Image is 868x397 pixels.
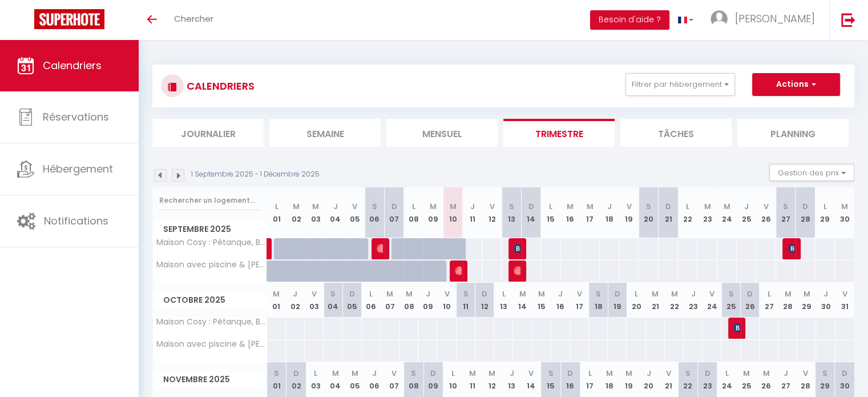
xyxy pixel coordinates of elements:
[34,9,104,29] img: Super Booking
[514,260,520,282] span: Roman Carriere
[600,187,619,238] th: 18
[312,288,317,299] abbr: V
[697,362,717,397] th: 23
[312,201,319,212] abbr: M
[502,288,506,299] abbr: L
[463,288,469,299] abbr: S
[737,362,756,397] th: 25
[267,283,286,318] th: 01
[522,362,541,397] th: 14
[659,187,678,238] th: 21
[267,187,286,238] th: 01
[514,238,520,259] span: [PERSON_NAME]
[717,187,737,238] th: 24
[482,288,487,299] abbr: D
[362,283,381,318] th: 06
[743,368,750,379] abbr: M
[607,201,612,212] abbr: J
[588,368,592,379] abbr: L
[377,238,383,259] span: [PERSON_NAME]
[619,362,639,397] th: 19
[620,119,732,147] li: Tâches
[155,340,269,348] span: Maison avec piscine & [PERSON_NAME] : L’Oustal d’Aygues
[815,187,834,238] th: 29
[519,288,526,299] abbr: M
[325,362,345,397] th: 04
[703,283,721,318] th: 24
[155,238,269,247] span: Maison Cosy : Pétanque, Baby-foot & Ping-Pong !
[678,187,697,238] th: 22
[819,346,859,388] iframe: Chat
[386,119,498,147] li: Mensuel
[704,201,711,212] abbr: M
[325,187,345,238] th: 04
[724,201,730,212] abbr: M
[314,368,317,379] abbr: L
[756,362,776,397] th: 26
[174,13,213,25] span: Chercher
[391,201,397,212] abbr: D
[558,288,563,299] abbr: J
[153,371,267,388] span: Novembre 2025
[803,368,808,379] abbr: V
[153,221,267,238] span: Septembre 2025
[823,288,828,299] abbr: J
[625,73,735,96] button: Filtrer par hébergement
[823,201,826,212] abbr: L
[324,283,342,318] th: 04
[815,362,834,397] th: 29
[671,288,677,299] abbr: M
[776,187,796,238] th: 27
[475,283,494,318] th: 12
[513,283,532,318] th: 14
[590,10,669,30] button: Besoin d'aide ?
[153,292,267,308] span: Octobre 2025
[691,288,696,299] abbr: J
[275,201,278,212] abbr: L
[332,368,339,379] abbr: M
[418,283,437,318] th: 09
[760,283,778,318] th: 27
[580,362,600,397] th: 17
[384,187,403,238] th: 07
[274,368,279,379] abbr: S
[646,283,665,318] th: 21
[457,283,475,318] th: 11
[737,119,849,147] li: Planning
[802,201,808,212] abbr: D
[152,119,264,147] li: Journalier
[639,362,658,397] th: 20
[381,283,399,318] th: 07
[577,288,582,299] abbr: V
[502,362,521,397] th: 13
[541,187,560,238] th: 15
[762,368,769,379] abbr: M
[488,368,495,379] abbr: M
[345,187,365,238] th: 05
[647,368,651,379] abbr: J
[528,368,534,379] abbr: V
[306,187,325,238] th: 03
[444,288,449,299] abbr: V
[709,288,714,299] abbr: V
[386,288,393,299] abbr: M
[678,362,697,397] th: 22
[710,10,728,27] img: ...
[451,368,454,379] abbr: L
[430,201,437,212] abbr: M
[330,288,336,299] abbr: S
[423,362,443,397] th: 09
[570,283,589,318] th: 17
[372,201,377,212] abbr: S
[615,288,620,299] abbr: D
[842,288,847,299] abbr: V
[735,11,815,26] span: [PERSON_NAME]
[659,362,678,397] th: 21
[627,201,632,212] abbr: V
[528,201,534,212] abbr: D
[744,201,749,212] abbr: J
[747,288,753,299] abbr: D
[784,368,788,379] abbr: J
[333,201,338,212] abbr: J
[482,187,502,238] th: 12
